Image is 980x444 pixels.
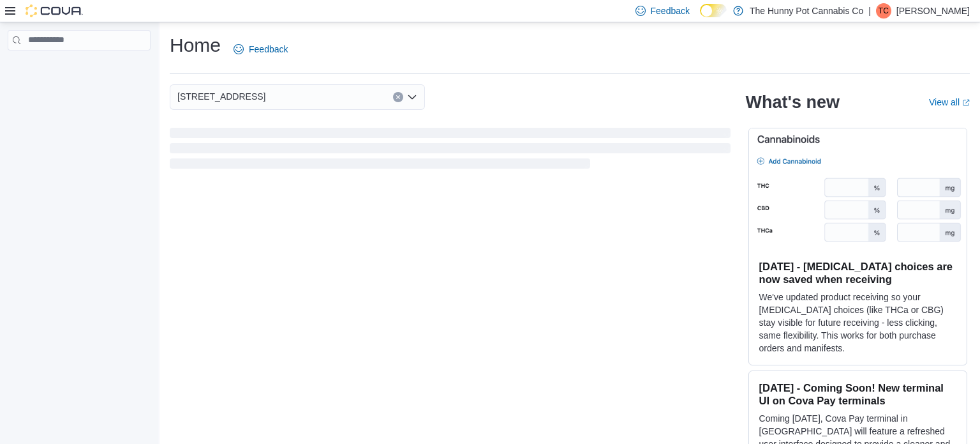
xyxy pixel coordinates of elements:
[876,3,891,19] div: Tabatha Cruickshank
[700,17,701,18] span: Dark Mode
[393,92,403,102] button: Clear input
[8,53,151,84] nav: Complex example
[750,3,863,19] p: The Hunny Pot Cannabis Co
[759,291,956,355] p: We've updated product receiving so your [MEDICAL_DATA] choices (like THCa or CBG) stay visible fo...
[249,43,288,56] span: Feedback
[170,130,731,171] span: Loading
[759,381,956,407] h3: [DATE] - Coming Soon! New terminal UI on Cova Pay terminals
[26,4,83,17] img: Cova
[177,89,265,104] span: [STREET_ADDRESS]
[868,3,871,19] p: |
[170,33,221,58] h1: Home
[651,4,690,17] span: Feedback
[228,36,293,62] a: Feedback
[700,4,727,17] input: Dark Mode
[962,99,970,107] svg: External link
[759,260,956,286] h3: [DATE] - [MEDICAL_DATA] choices are now saved when receiving
[746,92,840,112] h2: What's new
[896,3,970,19] p: [PERSON_NAME]
[929,97,970,107] a: View allExternal link
[879,3,889,19] span: TC
[407,92,417,102] button: Open list of options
